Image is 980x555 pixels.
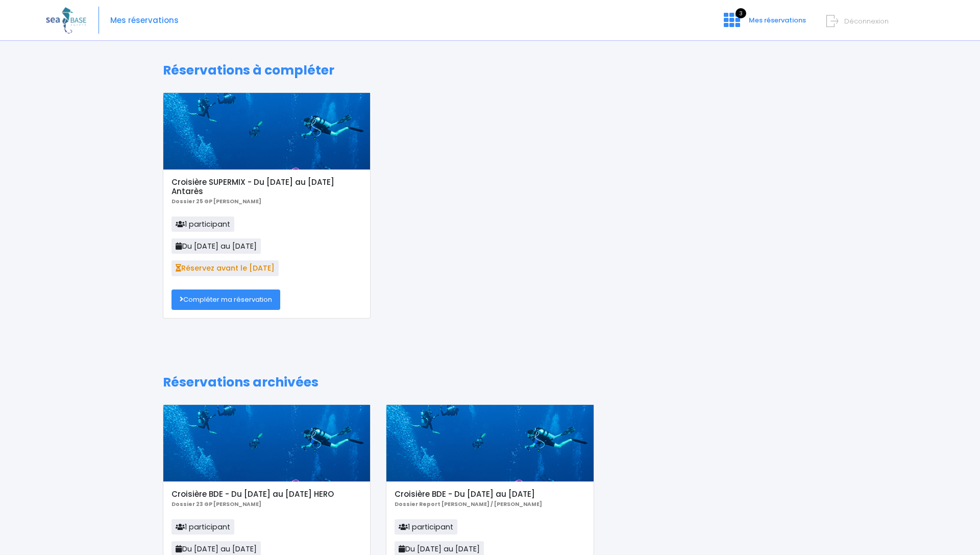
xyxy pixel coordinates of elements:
b: Dossier 25 GP [PERSON_NAME] [171,198,261,205]
span: 1 participant [395,519,457,535]
b: Dossier 23 GP [PERSON_NAME] [171,500,261,508]
h1: Réservations à compléter [163,63,818,78]
h5: Croisière SUPERMIX - Du [DATE] au [DATE] Antarès [171,178,362,196]
h1: Réservations archivées [163,375,818,390]
a: 3 Mes réservations [716,19,812,29]
span: 3 [736,8,746,18]
span: 1 participant [171,216,234,232]
h5: Croisière BDE - Du [DATE] au [DATE] HERO [171,490,362,499]
span: Réservez avant le [DATE] [171,260,279,276]
span: Déconnexion [844,16,889,26]
a: Compléter ma réservation [171,289,280,310]
h5: Croisière BDE - Du [DATE] au [DATE] [395,490,585,499]
span: 1 participant [171,519,234,535]
span: Du [DATE] au [DATE] [171,238,261,254]
b: Dossier Report [PERSON_NAME] / [PERSON_NAME] [395,500,542,508]
span: Mes réservations [749,15,806,25]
